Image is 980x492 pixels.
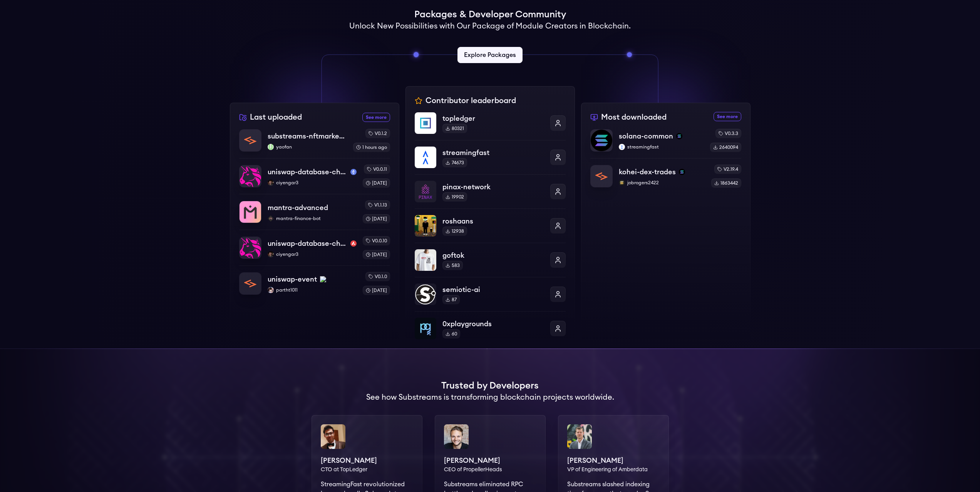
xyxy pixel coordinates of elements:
p: jobrogers2422 [619,180,705,186]
div: 87 [442,295,460,304]
div: v1.1.13 [365,200,390,210]
a: uniswap-database-changes-avalancheuniswap-database-changes-avalancheavalancheciyengar3ciyengar3v0... [239,230,390,265]
img: ciyengar3 [268,251,274,257]
img: solana-common [591,130,612,151]
p: mantra-advanced [268,202,328,213]
a: semiotic-aisemiotic-ai87 [415,277,566,311]
a: See more most downloaded packages [714,112,741,121]
img: roshaans [415,215,436,237]
div: 60 [442,329,460,339]
a: topledgertopledger80321 [415,112,566,140]
img: jobrogers2422 [619,180,625,186]
p: roshaans [442,216,544,227]
p: solana-common [619,131,673,142]
p: yaofan [268,144,347,150]
a: uniswap-eventuniswap-eventbnbpartht1011partht1011v0.1.0[DATE] [239,265,390,295]
img: uniswap-event [240,273,261,294]
p: goftok [442,250,544,261]
p: uniswap-event [268,274,317,285]
div: v0.0.10 [363,236,390,245]
img: avalanche [350,240,357,247]
div: 12938 [442,227,467,236]
img: partht1011 [268,287,274,293]
img: uniswap-database-changes-avalanche [240,237,261,259]
h1: Packages & Developer Community [414,8,566,21]
a: mantra-advancedmantra-advancedmantra-finance-botmantra-finance-botv1.1.13[DATE] [239,194,390,230]
img: yaofan [268,144,274,150]
h2: Unlock New Possibilities with Our Package of Module Creators in Blockchain. [349,21,631,32]
p: partht1011 [268,287,357,293]
div: 74673 [442,158,467,167]
div: 1863442 [711,178,741,188]
div: 80321 [442,124,467,133]
div: v2.19.4 [714,165,741,174]
a: roshaansroshaans12938 [415,208,566,243]
p: semiotic-ai [442,284,544,295]
div: 583 [442,261,463,270]
a: streamingfaststreamingfast74673 [415,140,566,174]
img: mantra-finance-bot [268,215,274,222]
div: v0.1.0 [365,272,390,281]
p: mantra-finance-bot [268,215,357,222]
a: uniswap-database-changes-sepoliauniswap-database-changes-sepoliasepoliaciyengar3ciyengar3v0.0.11[... [239,158,390,194]
img: kohei-dex-trades [591,165,612,187]
img: streamingfast [619,144,625,150]
p: ciyengar3 [268,180,357,186]
div: [DATE] [363,178,390,188]
img: sepolia [350,169,357,175]
a: 0xplaygrounds0xplaygrounds60 [415,311,566,339]
div: 19902 [442,192,467,202]
a: solana-commonsolana-commonsolanastreamingfaststreamingfastv0.3.32640094 [590,129,741,158]
img: pinax-network [415,181,436,202]
img: 0xplaygrounds [415,318,436,339]
p: substreams-nftmarketplace [268,131,347,142]
div: 1 hours ago [353,143,390,152]
div: [DATE] [363,214,390,223]
img: bnb [320,276,326,282]
img: goftok [415,249,436,271]
a: Explore Packages [457,47,523,63]
p: streamingfast [442,147,544,158]
a: substreams-nftmarketplacesubstreams-nftmarketplaceyaofanyaofanv0.1.21 hours ago [239,129,390,158]
div: 2640094 [710,143,741,152]
img: mantra-advanced [240,201,261,223]
p: kohei-dex-trades [619,167,676,177]
img: ciyengar3 [268,180,274,186]
div: v0.1.2 [365,129,390,138]
img: solana [676,133,682,139]
div: v0.3.3 [715,129,741,138]
div: v0.0.11 [364,165,390,174]
p: uniswap-database-changes-avalanche [268,238,347,249]
a: goftokgoftok583 [415,243,566,277]
h1: Trusted by Developers [441,380,539,392]
a: See more recently uploaded packages [362,113,390,122]
div: [DATE] [363,286,390,295]
img: streamingfast [415,147,436,168]
img: uniswap-database-changes-sepolia [240,165,261,187]
h2: See how Substreams is transforming blockchain projects worldwide. [366,392,614,403]
p: uniswap-database-changes-sepolia [268,167,347,177]
a: pinax-networkpinax-network19902 [415,174,566,208]
p: ciyengar3 [268,251,357,257]
a: kohei-dex-tradeskohei-dex-tradessolanajobrogers2422jobrogers2422v2.19.41863442 [590,158,741,188]
img: topledger [415,112,436,134]
p: pinax-network [442,182,544,192]
div: [DATE] [363,250,390,259]
img: substreams-nftmarketplace [240,130,261,151]
p: topledger [442,113,544,124]
img: semiotic-ai [415,284,436,305]
p: 0xplaygrounds [442,319,544,329]
p: streamingfast [619,144,704,150]
img: solana [679,169,685,175]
